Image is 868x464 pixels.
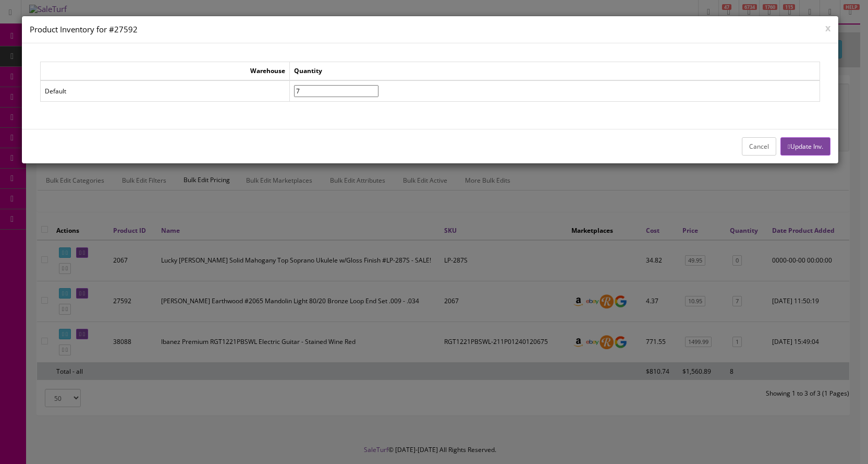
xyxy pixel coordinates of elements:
[825,23,830,32] button: x
[30,24,830,35] h4: Product Inventory for #27592
[742,137,776,156] button: Cancel
[41,62,289,80] td: Warehouse
[780,137,830,156] button: Update Inv.
[41,80,289,102] td: Default
[289,62,820,80] td: Quantity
